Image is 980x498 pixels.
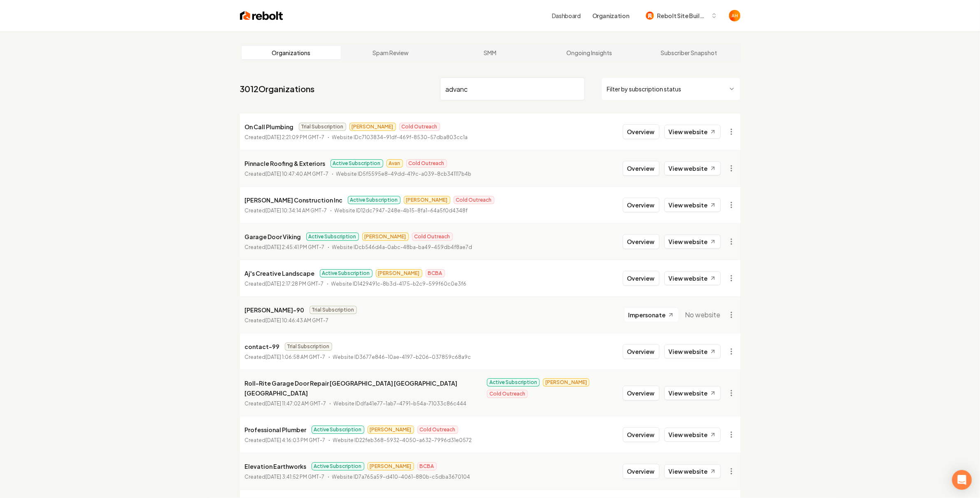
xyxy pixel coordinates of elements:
[245,243,325,251] p: Created
[245,353,326,361] p: Created
[240,83,315,95] a: 3012Organizations
[245,473,325,481] p: Created
[242,46,341,59] a: Organizations
[245,378,482,398] p: Roll-Rite Garage Door Repair [GEOGRAPHIC_DATA] [GEOGRAPHIC_DATA] [GEOGRAPHIC_DATA]
[245,436,326,444] p: Created
[664,386,721,400] a: View website
[623,386,659,400] button: Overview
[331,159,383,168] span: Active Subscription
[266,474,325,480] time: [DATE] 3:41:52 PM GMT-7
[664,235,721,249] a: View website
[333,353,471,361] p: Website ID 3677e846-10ae-4197-b206-037859c68a9c
[952,470,972,490] div: Open Intercom Messenger
[664,344,721,358] a: View website
[335,207,468,215] p: Website ID 12dc7947-248e-4b15-8fa1-64a5f0d4348f
[729,10,740,21] img: Anthony Hurgoi
[266,134,325,140] time: [DATE] 2:21:09 PM GMT-7
[310,306,357,314] span: Trial Subscription
[587,8,634,23] button: Organization
[245,170,329,178] p: Created
[312,426,364,434] span: Active Subscription
[266,171,329,177] time: [DATE] 10:47:40 AM GMT-7
[623,344,659,359] button: Overview
[664,428,721,442] a: View website
[299,123,346,131] span: Trial Subscription
[664,271,721,285] a: View website
[657,12,708,20] span: Rebolt Site Builder
[245,122,294,132] p: On Call Plumbing
[417,462,437,470] span: BCBA
[245,425,307,435] p: Professional Plumber
[349,123,396,131] span: [PERSON_NAME]
[333,436,472,444] p: Website ID 22feb368-5932-4050-a632-7996d31e0572
[543,378,589,386] span: [PERSON_NAME]
[454,196,494,204] span: Cold Outreach
[306,233,359,241] span: Active Subscription
[412,233,453,241] span: Cold Outreach
[406,159,447,168] span: Cold Outreach
[623,124,659,139] button: Overview
[623,198,659,212] button: Overview
[623,464,659,479] button: Overview
[341,46,440,59] a: Spam Review
[266,281,324,287] time: [DATE] 2:17:28 PM GMT-7
[487,390,528,398] span: Cold Outreach
[664,198,721,212] a: View website
[624,307,679,322] button: Impersonate
[245,207,327,215] p: Created
[540,46,639,59] a: Ongoing Insights
[386,159,403,168] span: Avan
[331,280,467,288] p: Website ID 1429491c-8b3d-4175-b2c9-599f60c0e3f6
[245,305,305,315] p: [PERSON_NAME]-90
[245,461,307,471] p: Elevation Earthworks
[348,196,400,204] span: Active Subscription
[623,234,659,249] button: Overview
[362,233,409,241] span: [PERSON_NAME]
[664,464,721,478] a: View website
[368,426,414,434] span: [PERSON_NAME]
[332,133,468,142] p: Website ID c7103834-91df-469f-8530-57dba803cc1a
[245,133,325,142] p: Created
[639,46,739,59] a: Subscriber Snapshot
[245,342,280,351] p: contact-99
[729,10,740,21] button: Open user button
[487,378,540,386] span: Active Subscription
[646,12,654,20] img: Rebolt Site Builder
[312,462,364,470] span: Active Subscription
[320,269,372,277] span: Active Subscription
[336,170,472,178] p: Website ID 5f5595e8-49dd-419c-a039-8cb341117b4b
[623,161,659,176] button: Overview
[266,437,326,443] time: [DATE] 4:16:03 PM GMT-7
[426,269,445,277] span: BCBA
[332,243,473,251] p: Website ID cb546d4a-0abc-48ba-ba49-459db4f8ae7d
[266,207,327,214] time: [DATE] 10:34:14 AM GMT-7
[440,46,540,59] a: SMM
[245,280,324,288] p: Created
[399,123,440,131] span: Cold Outreach
[332,473,470,481] p: Website ID 7a765a59-d410-4061-880b-c5dba3670104
[245,400,326,408] p: Created
[685,310,721,320] span: No website
[266,400,326,407] time: [DATE] 11:47:02 AM GMT-7
[629,311,666,319] span: Impersonate
[266,317,329,323] time: [DATE] 10:46:43 AM GMT-7
[440,77,585,100] input: Search by name or ID
[245,158,326,168] p: Pinnacle Roofing & Exteriors
[245,316,329,325] p: Created
[623,271,659,286] button: Overview
[245,268,315,278] p: Aj's Creative Landscape
[334,400,467,408] p: Website ID dfa41e77-1ab7-4791-b54a-71033c86c444
[245,232,301,242] p: Garage Door Viking
[240,10,283,21] img: Rebolt Logo
[245,195,343,205] p: [PERSON_NAME] Construction Inc
[285,342,332,351] span: Trial Subscription
[266,354,326,360] time: [DATE] 1:06:58 AM GMT-7
[417,426,458,434] span: Cold Outreach
[664,161,721,175] a: View website
[404,196,450,204] span: [PERSON_NAME]
[376,269,422,277] span: [PERSON_NAME]
[623,427,659,442] button: Overview
[664,125,721,139] a: View website
[266,244,325,250] time: [DATE] 2:45:41 PM GMT-7
[368,462,414,470] span: [PERSON_NAME]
